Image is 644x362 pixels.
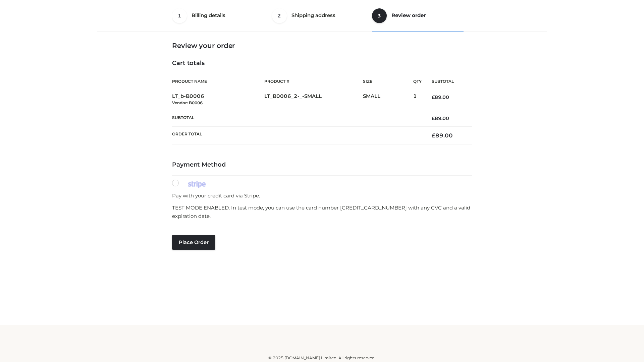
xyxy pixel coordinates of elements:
[413,89,422,110] td: 1
[432,115,449,121] bdi: 89.00
[172,74,264,89] th: Product Name
[172,235,215,250] button: Place order
[432,115,435,121] span: £
[432,132,435,139] span: £
[172,161,472,169] h4: Payment Method
[363,89,413,110] td: SMALL
[264,74,363,89] th: Product #
[432,132,453,139] bdi: 89.00
[413,74,422,89] th: Qty
[172,42,472,50] h3: Review your order
[100,355,544,361] div: © 2025 [DOMAIN_NAME] Limited. All rights reserved.
[264,89,363,110] td: LT_B0006_2-_-SMALL
[432,94,435,100] span: £
[172,89,264,110] td: LT_b-B0006
[422,74,472,89] th: Subtotal
[172,127,422,144] th: Order Total
[172,100,203,105] small: Vendor: B0006
[172,110,422,126] th: Subtotal
[363,74,410,89] th: Size
[172,60,472,67] h4: Cart totals
[172,203,472,221] p: TEST MODE ENABLED. In test mode, you can use the card number [CREDIT_CARD_NUMBER] with any CVC an...
[432,94,449,100] bdi: 89.00
[172,191,472,200] p: Pay with your credit card via Stripe.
